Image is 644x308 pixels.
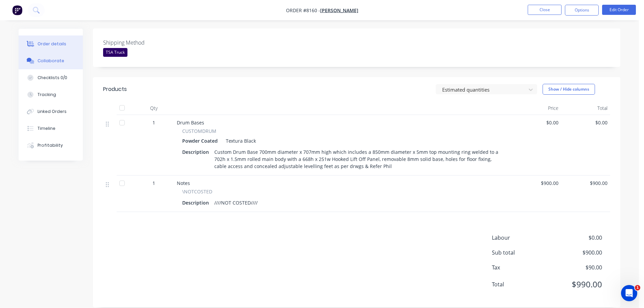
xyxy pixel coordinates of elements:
span: $990.00 [552,278,602,290]
span: $0.00 [552,234,602,242]
button: Edit Order [602,5,636,15]
span: Tax [492,263,552,271]
div: Collaborate [38,58,64,64]
span: 1 [635,285,640,290]
span: $900.00 [552,248,602,257]
span: \NOTCOSTED [182,188,212,195]
button: Profitability [19,137,83,154]
div: Price [512,101,561,115]
span: CUSTOMDRUM [182,127,216,135]
span: Labour [492,234,552,242]
button: Show / Hide columns [543,84,595,95]
div: ////NOT COSTED//// [212,198,260,208]
button: Collaborate [19,52,83,69]
div: Timeline [38,125,55,132]
div: Custom Drum Base 700mm diameter x 707mm high which includes a 850mm diameter x 5mm top mounting r... [212,147,504,171]
div: Textura Black [223,136,256,146]
span: Drum Bases [177,119,204,126]
div: TSA Truck [103,48,127,57]
span: $900.00 [515,180,558,187]
button: Order details [19,35,83,52]
span: $0.00 [564,119,607,126]
span: 1 [152,119,155,126]
span: Total [492,280,552,288]
div: Linked Orders [38,109,67,115]
button: Close [528,5,562,15]
div: Order details [38,41,66,47]
div: Profitability [38,142,63,148]
a: [PERSON_NAME] [320,7,358,14]
div: Total [561,101,610,115]
span: Order #8160 - [286,7,320,14]
button: Linked Orders [19,103,83,120]
button: Checklists 0/0 [19,69,83,86]
button: Timeline [19,120,83,137]
div: Description [182,198,212,208]
div: Checklists 0/0 [38,75,67,81]
span: Notes [177,180,190,186]
label: Shipping Method [103,39,188,47]
div: Description [182,147,212,157]
button: Options [565,5,599,16]
span: Sub total [492,248,552,257]
button: Tracking [19,86,83,103]
div: Products [103,85,127,93]
span: $900.00 [564,180,607,187]
iframe: Intercom live chat [621,285,637,301]
div: Powder Coated [182,136,220,146]
span: 1 [152,180,155,187]
span: $0.00 [515,119,558,126]
span: $90.00 [552,263,602,271]
img: Factory [12,5,22,15]
div: Tracking [38,92,56,98]
div: Qty [134,101,174,115]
